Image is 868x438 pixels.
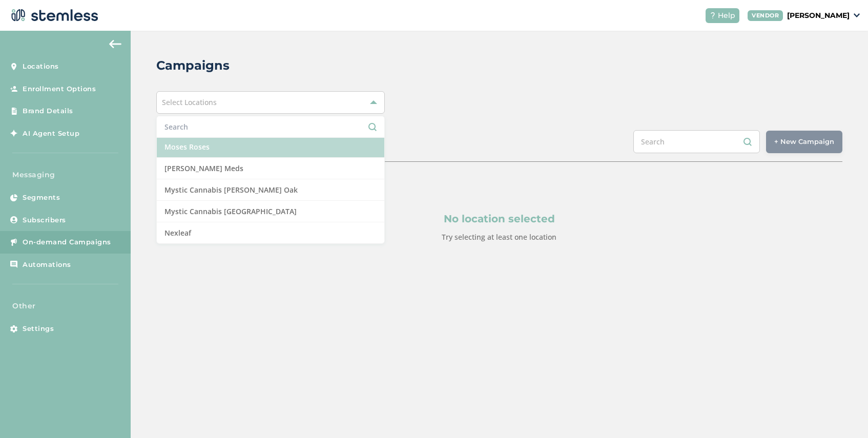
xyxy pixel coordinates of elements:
[157,179,384,201] li: Mystic Cannabis [PERSON_NAME] Oak
[23,193,60,203] span: Segments
[157,158,384,179] li: [PERSON_NAME] Meds
[157,201,384,222] li: Mystic Cannabis [GEOGRAPHIC_DATA]
[23,215,66,225] span: Subscribers
[157,222,384,244] li: Nexleaf
[787,10,850,21] p: [PERSON_NAME]
[23,237,111,247] span: On-demand Campaigns
[817,389,868,438] iframe: Chat Widget
[23,61,59,72] span: Locations
[633,130,760,153] input: Search
[156,56,230,75] h2: Campaigns
[718,10,735,21] span: Help
[162,97,217,107] span: Select Locations
[109,40,121,48] img: icon-arrow-back-accent-c549486e.svg
[23,129,79,139] span: AI Agent Setup
[710,12,716,18] img: icon-help-white-03924b79.svg
[8,5,98,26] img: logo-dark-0685b13c.svg
[442,232,556,242] label: Try selecting at least one location
[164,121,377,132] input: Search
[23,260,71,270] span: Automations
[854,13,860,17] img: icon_down-arrow-small-66adaf34.svg
[748,10,783,21] div: VENDOR
[23,84,96,94] span: Enrollment Options
[23,324,54,334] span: Settings
[23,106,73,116] span: Brand Details
[157,136,384,158] li: Moses Roses
[205,211,793,226] p: No location selected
